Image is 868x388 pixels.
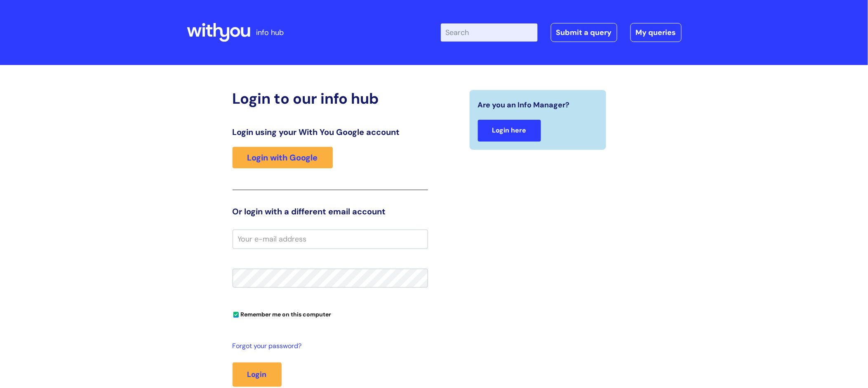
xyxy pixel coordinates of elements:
[478,98,570,112] span: Are you an Info Manager?
[233,127,428,137] h3: Login using your With You Google account
[478,120,541,142] a: Login here
[233,207,428,216] h3: Or login with a different email account
[233,312,239,318] input: Remember me on this computer
[233,340,424,352] a: Forgot your password?
[233,147,333,168] a: Login with Google
[441,23,538,42] input: Search
[233,230,428,249] input: Your e-mail address
[233,309,332,318] label: Remember me on this computer
[233,307,428,321] div: You can uncheck this option if you're logging in from a shared device
[551,23,617,42] a: Submit a query
[233,90,428,107] h2: Login to our info hub
[630,23,682,42] a: My queries
[256,26,284,39] p: info hub
[233,362,282,386] button: Login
